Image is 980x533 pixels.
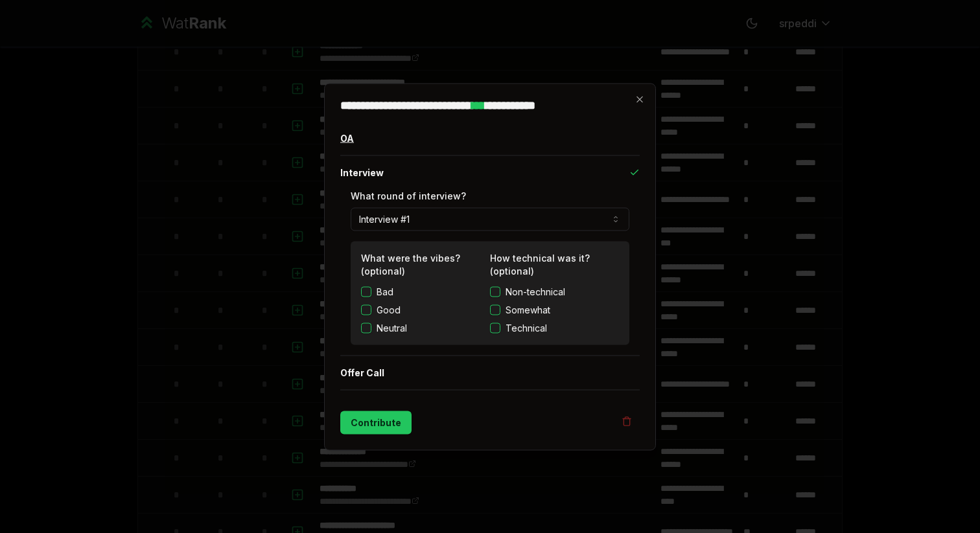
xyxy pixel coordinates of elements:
label: Good [377,303,401,316]
button: Offer Call [340,356,640,389]
button: OA [340,121,640,155]
span: Non-technical [506,285,565,298]
label: How technical was it? (optional) [490,252,590,276]
button: Contribute [340,411,412,434]
button: Non-technical [490,286,500,297]
label: What were the vibes? (optional) [361,252,460,276]
label: Neutral [377,321,407,334]
div: Interview [340,189,640,355]
button: Somewhat [490,304,500,315]
label: What round of interview? [351,190,466,201]
span: Somewhat [506,303,550,316]
label: Bad [377,285,393,298]
button: Interview [340,155,640,189]
button: Technical [490,323,500,333]
span: Technical [506,321,547,334]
